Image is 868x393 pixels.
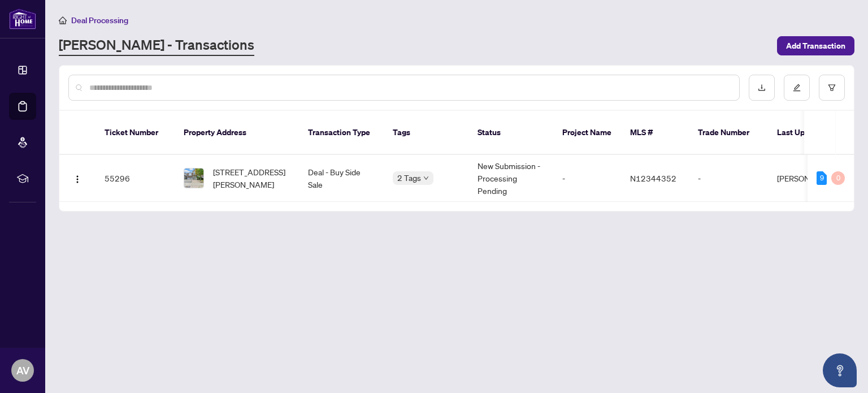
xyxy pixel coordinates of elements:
[299,111,384,155] th: Transaction Type
[299,155,384,202] td: Deal - Buy Side Sale
[689,155,768,202] td: -
[213,166,290,191] span: [STREET_ADDRESS][PERSON_NAME]
[784,75,810,101] button: edit
[621,111,689,155] th: MLS #
[59,36,254,56] a: [PERSON_NAME] - Transactions
[175,111,299,155] th: Property Address
[828,84,836,92] span: filter
[553,155,621,202] td: -
[689,111,768,155] th: Trade Number
[823,353,857,387] button: Open asap
[96,155,175,202] td: 55296
[468,155,553,202] td: New Submission - Processing Pending
[68,169,86,187] button: Logo
[71,15,128,25] span: Deal Processing
[384,111,468,155] th: Tags
[184,169,203,188] img: thumbnail-img
[553,111,621,155] th: Project Name
[819,75,845,101] button: filter
[9,8,36,29] img: logo
[96,111,175,155] th: Ticket Number
[397,171,421,184] span: 2 Tags
[777,36,854,55] button: Add Transaction
[630,173,676,183] span: N12344352
[758,84,766,92] span: download
[73,175,82,184] img: Logo
[468,111,553,155] th: Status
[423,175,429,181] span: down
[817,171,827,185] div: 9
[793,84,801,92] span: edit
[768,155,853,202] td: [PERSON_NAME]
[768,111,853,155] th: Last Updated By
[749,75,775,101] button: download
[786,37,845,55] span: Add Transaction
[59,16,67,24] span: home
[16,362,29,378] span: AV
[831,171,845,185] div: 0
